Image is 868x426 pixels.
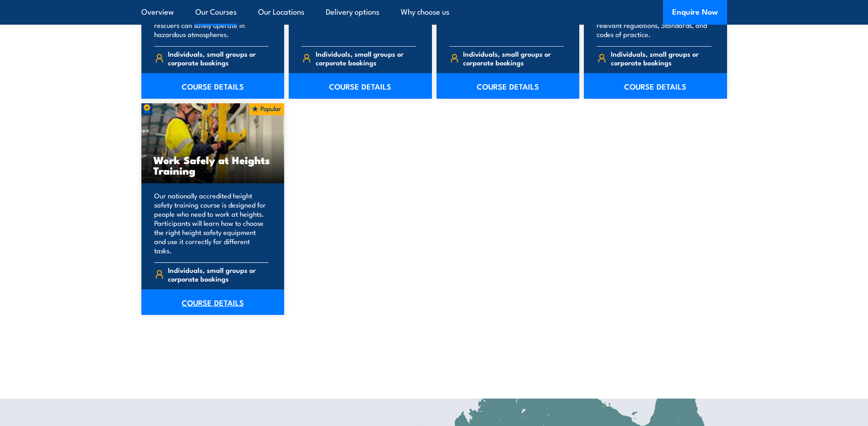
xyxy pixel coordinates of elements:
[154,191,269,255] p: Our nationally accredited height safety training course is designed for people who need to work a...
[168,266,269,283] span: Individuals, small groups or corporate bookings
[168,49,269,67] span: Individuals, small groups or corporate bookings
[153,154,273,176] h3: Work Safely at Heights Training
[584,73,727,99] a: COURSE DETAILS
[289,73,432,99] a: COURSE DETAILS
[316,49,416,67] span: Individuals, small groups or corporate bookings
[141,289,285,315] a: COURSE DETAILS
[611,49,712,67] span: Individuals, small groups or corporate bookings
[463,49,564,67] span: Individuals, small groups or corporate bookings
[141,73,285,99] a: COURSE DETAILS
[437,73,580,99] a: COURSE DETAILS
